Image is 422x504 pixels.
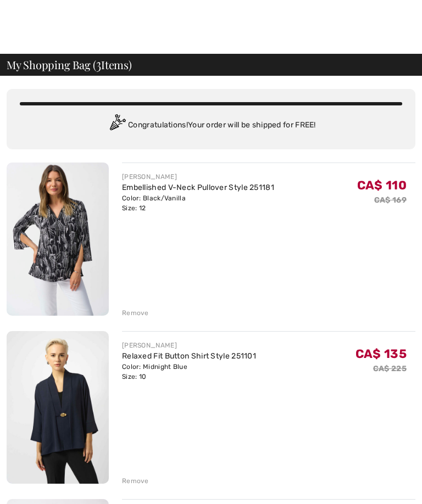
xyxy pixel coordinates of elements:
[122,476,149,486] div: Remove
[122,193,274,213] div: Color: Black/Vanilla Size: 12
[106,114,128,136] img: Congratulation2.svg
[122,362,256,382] div: Color: Midnight Blue Size: 10
[122,351,256,361] a: Relaxed Fit Button Shirt Style 251101
[7,331,109,484] img: Relaxed Fit Button Shirt Style 251101
[122,172,274,182] div: [PERSON_NAME]
[374,195,407,205] s: CA$ 169
[7,163,109,316] img: Embellished V-Neck Pullover Style 251181
[96,57,101,71] span: 3
[357,178,407,193] span: CA$ 110
[122,183,274,192] a: Embellished V-Neck Pullover Style 251181
[356,346,407,361] span: CA$ 135
[373,364,407,373] s: CA$ 225
[20,114,402,136] div: Congratulations! Your order will be shipped for FREE!
[122,340,256,350] div: [PERSON_NAME]
[7,59,132,70] span: My Shopping Bag ( Items)
[122,308,149,318] div: Remove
